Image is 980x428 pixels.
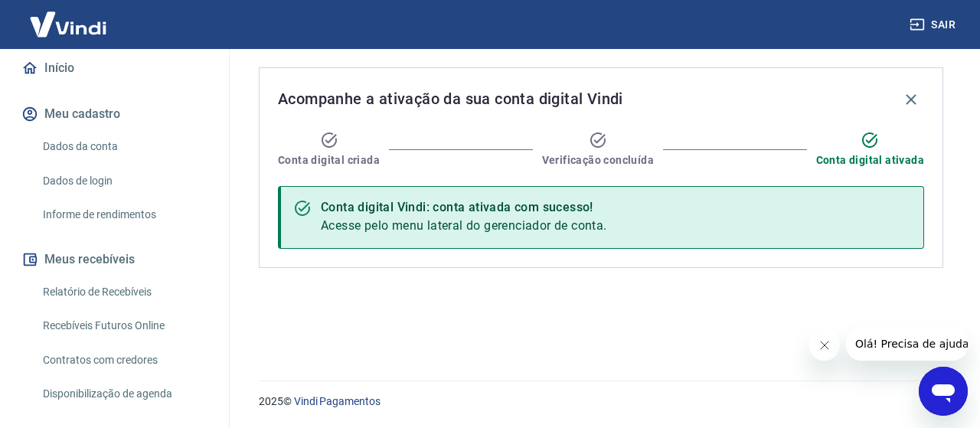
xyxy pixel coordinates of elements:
a: Vindi Pagamentos [294,395,381,407]
img: Vindi [18,1,118,47]
a: Relatório de Recebíveis [37,276,211,308]
a: Contratos com credores [37,345,211,376]
button: Meu cadastro [18,97,211,131]
span: Acompanhe a ativação da sua conta digital Vindi [278,87,623,111]
span: Acesse pelo menu lateral do gerenciador de conta. [321,218,607,233]
iframe: Mensagem da empresa [846,327,968,361]
span: Olá! Precisa de ajuda? [9,11,129,23]
iframe: Botão para abrir a janela de mensagens [919,367,968,416]
span: Conta digital criada [278,152,380,168]
p: 2025 © [259,394,943,410]
span: Verificação concluída [542,152,654,168]
div: Conta digital Vindi: conta ativada com sucesso! [321,198,607,217]
a: Recebíveis Futuros Online [37,310,211,341]
span: Conta digital ativada [816,152,924,168]
iframe: Fechar mensagem [809,330,840,361]
button: Sair [906,11,962,39]
a: Dados de login [37,165,211,197]
a: Informe de rendimentos [37,199,211,230]
a: Início [18,51,211,85]
a: Disponibilização de agenda [37,378,211,410]
a: Dados da conta [37,131,211,162]
button: Meus recebíveis [18,243,211,276]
